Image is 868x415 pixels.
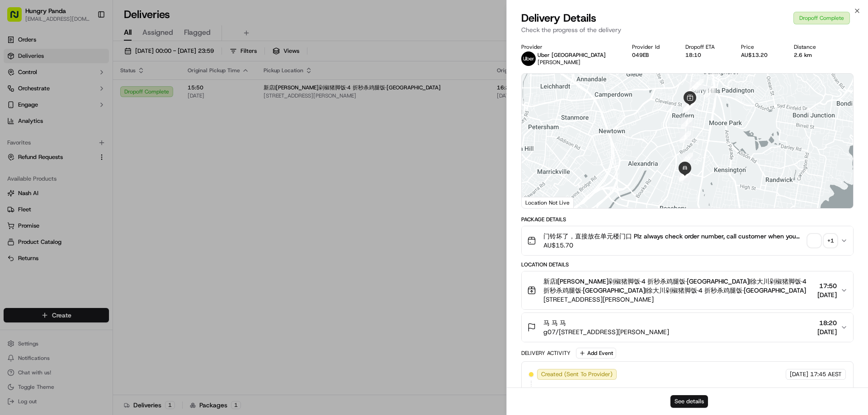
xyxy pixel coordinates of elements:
[41,95,124,103] div: We're available if you need us!
[522,197,574,208] div: Location Not Live
[684,100,695,112] div: 7
[41,86,148,95] div: Start new chat
[521,350,571,357] div: Delivery Activity
[80,164,101,172] span: 8月27日
[817,281,837,290] span: 17:50
[73,198,149,214] a: 💻API Documentation
[9,9,27,27] img: Nash
[632,51,649,59] button: 049EB
[741,43,779,51] div: Price
[824,234,837,247] div: + 1
[154,89,165,100] button: Start new chat
[9,156,24,170] img: Asif Zaman Khan
[9,203,16,210] div: 📗
[808,234,837,247] button: +1
[670,395,708,408] button: See details
[9,36,165,51] p: Welcome 👋
[90,224,109,231] span: Pylon
[521,51,536,66] img: uber-new-logo.jpeg
[522,271,853,309] button: 新店|[PERSON_NAME]剁椒猪脚饭·4 折秒杀鸡腿饭·[GEOGRAPHIC_DATA]|徐大川剁椒猪脚饭·4 折秒杀鸡腿饭·[GEOGRAPHIC_DATA]|徐大川剁椒猪脚饭·4 折...
[685,51,726,59] div: 18:10
[543,327,669,336] span: g07/[STREET_ADDRESS][PERSON_NAME]
[692,79,703,91] div: 2
[543,318,566,327] span: 马 马 马
[9,86,25,103] img: 1736555255976-a54dd68f-1ca7-489b-9aae-adbdc363a1c4
[817,290,837,299] span: [DATE]
[543,232,804,241] span: 门铃坏了，直接放在单元楼门口 Plz always check order number, call customer when you arrive, any delivery issues,...
[543,277,814,295] span: 新店|[PERSON_NAME]剁椒猪脚饭·4 折秒杀鸡腿饭·[GEOGRAPHIC_DATA]|徐大川剁椒猪脚饭·4 折秒杀鸡腿饭·[GEOGRAPHIC_DATA]|徐大川剁椒猪脚饭·4 折...
[28,164,73,172] span: [PERSON_NAME]
[521,25,854,34] p: Check the progress of the delivery
[790,370,808,378] span: [DATE]
[521,11,596,25] span: Delivery Details
[681,153,693,164] div: 10
[794,43,828,51] div: Distance
[35,140,56,147] span: 9月17日
[794,51,828,59] div: 2.6 km
[18,202,69,211] span: Knowledge Base
[810,370,842,378] span: 17:45 AEST
[685,43,726,51] div: Dropoff ETA
[817,318,837,327] span: 18:20
[30,140,33,147] span: •
[679,131,691,143] div: 9
[5,198,73,214] a: 📗Knowledge Base
[541,370,613,378] span: Created (Sent To Provider)
[521,43,618,51] div: Provider
[76,203,84,210] div: 💻
[689,82,700,93] div: 3
[704,86,716,98] div: 1
[741,51,779,59] div: AU$13.20
[75,164,78,172] span: •
[521,261,854,268] div: Location Details
[522,226,853,255] button: 门铃坏了，直接放在单元楼门口 Plz always check order number, call customer when you arrive, any delivery issues,...
[543,241,804,250] span: AU$15.70
[538,59,580,66] span: [PERSON_NAME]
[543,295,814,304] span: [STREET_ADDRESS][PERSON_NAME]
[64,224,109,231] a: Powered byPylon
[19,86,35,103] img: 8016278978528_b943e370aa5ada12b00a_72.png
[140,116,165,126] button: See all
[817,327,837,336] span: [DATE]
[18,165,25,172] img: 1736555255976-a54dd68f-1ca7-489b-9aae-adbdc363a1c4
[681,117,693,129] div: 8
[9,117,61,125] div: Past conversations
[576,348,616,359] button: Add Event
[522,313,853,342] button: 马 马 马g07/[STREET_ADDRESS][PERSON_NAME]18:20[DATE]
[521,216,854,223] div: Package Details
[24,58,163,68] input: Got a question? Start typing here...
[632,43,671,51] div: Provider Id
[538,51,606,59] p: Uber [GEOGRAPHIC_DATA]
[85,202,145,211] span: API Documentation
